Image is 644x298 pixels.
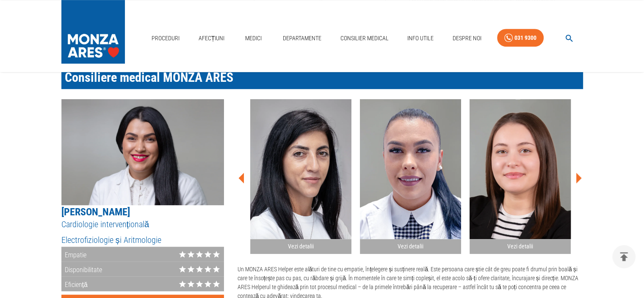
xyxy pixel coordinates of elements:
a: Consilier Medical [337,30,392,47]
a: Proceduri [148,30,183,47]
button: delete [612,245,636,268]
h2: Vezi detalii [363,242,458,251]
h5: [PERSON_NAME] [61,205,224,219]
h5: Electrofiziologie și Aritmologie [61,234,224,246]
a: Afecțiuni [195,30,228,47]
div: Eficiență [61,276,88,291]
a: Despre Noi [449,30,485,47]
button: Vezi detalii [250,99,351,254]
a: Departamente [279,30,325,47]
h5: Cardiologie intervențională [61,219,224,230]
a: Medici [240,30,267,47]
span: Consiliere medical MONZA ARES [65,70,233,85]
button: Vezi detalii [470,99,571,254]
h2: Vezi detalii [473,242,567,251]
div: 031 9300 [514,33,536,43]
a: Info Utile [404,30,437,47]
a: 031 9300 [497,29,544,47]
h2: Vezi detalii [254,242,348,251]
div: Disponibilitate [61,262,102,276]
button: Vezi detalii [360,99,461,254]
div: Empatie [61,247,86,262]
